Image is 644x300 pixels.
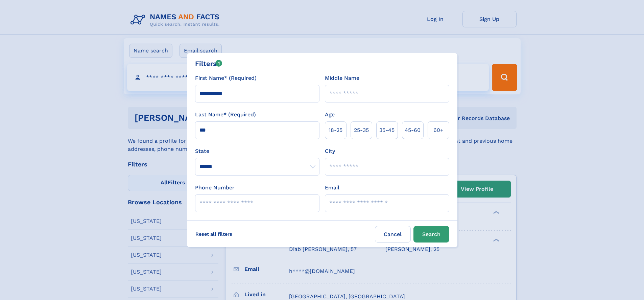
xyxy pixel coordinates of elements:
label: Reset all filters [191,226,237,242]
span: 25‑35 [354,126,369,134]
label: Middle Name [325,74,359,82]
label: City [325,147,335,155]
span: 60+ [433,126,444,134]
label: Email [325,184,339,192]
span: 45‑60 [405,126,421,134]
button: Search [413,226,449,243]
label: Age [325,111,335,119]
span: 35‑45 [379,126,395,134]
label: Last Name* (Required) [195,111,256,119]
div: Filters [195,59,222,69]
label: State [195,147,319,155]
span: 18‑25 [329,126,342,134]
label: Phone Number [195,184,235,192]
label: Cancel [375,226,411,243]
label: First Name* (Required) [195,74,257,82]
